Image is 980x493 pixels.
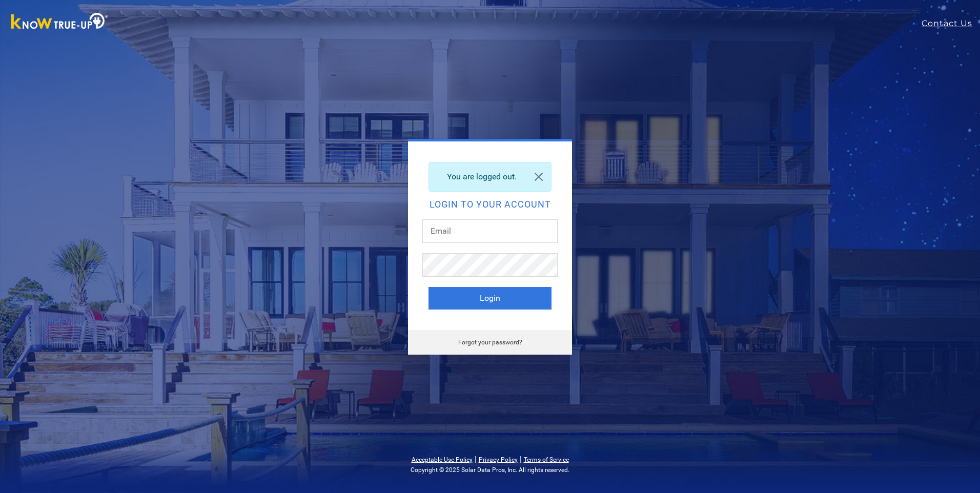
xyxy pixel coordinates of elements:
[428,162,552,192] div: You are logged out.
[526,162,551,191] a: Close
[6,11,114,34] img: Know True-Up
[524,456,569,463] a: Terms of Service
[479,456,518,463] a: Privacy Policy
[428,287,552,310] button: Login
[475,454,477,464] span: |
[458,339,522,346] a: Forgot your password?
[520,454,522,464] span: |
[428,200,552,209] h2: Login to your account
[422,219,558,243] input: Email
[922,17,980,30] a: Contact Us
[412,456,473,463] a: Acceptable Use Policy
